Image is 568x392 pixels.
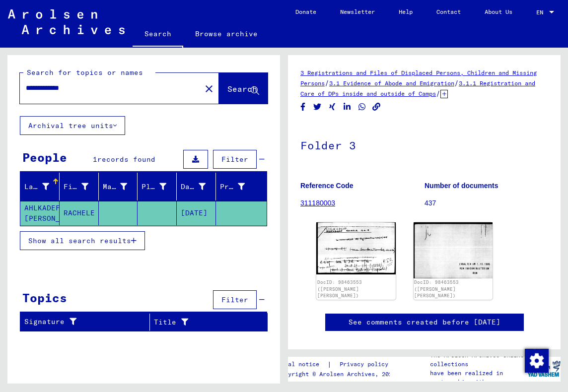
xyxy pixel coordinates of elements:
[219,73,268,104] button: Search
[317,279,362,298] a: DocID: 98463553 ([PERSON_NAME] [PERSON_NAME])
[525,349,549,373] img: Change consent
[278,359,400,370] div: |
[20,173,60,200] mat-header-cell: Last Name
[24,179,62,195] div: Last Name
[181,179,218,195] div: Date of Birth
[20,231,145,250] button: Show all search results
[278,359,327,370] a: Legal notice
[213,150,257,169] button: Filter
[8,9,125,34] img: Arolsen_neg.svg
[216,173,267,200] mat-header-cell: Prisoner #
[300,199,335,207] a: 311180003
[371,101,382,113] button: Copy link
[300,123,548,166] h1: Folder 3
[103,182,128,192] div: Maiden Name
[325,78,329,87] span: /
[138,173,177,200] mat-header-cell: Place of Birth
[199,78,219,98] button: Clear
[329,79,454,87] a: 3.1 Evidence of Abode and Emigration
[93,155,97,164] span: 1
[332,359,400,370] a: Privacy policy
[24,317,142,327] div: Signature
[133,22,183,48] a: Search
[27,68,143,77] mat-label: Search for topics or names
[177,201,216,225] mat-cell: [DATE]
[430,369,526,387] p: have been realized in partnership with
[213,290,257,309] button: Filter
[220,182,245,192] div: Prisoner #
[22,148,67,166] div: People
[20,201,60,225] mat-cell: AHLKADEFF [PERSON_NAME]
[183,22,270,46] a: Browse archive
[142,182,166,192] div: Place of Birth
[103,179,140,195] div: Maiden Name
[24,314,152,330] div: Signature
[99,173,138,200] mat-header-cell: Maiden Name
[349,317,500,327] a: See comments created before [DATE]
[316,222,396,274] img: 001.jpg
[154,314,258,330] div: Title
[278,370,400,379] p: Copyright © Arolsen Archives, 2021
[154,317,248,327] div: Title
[220,179,257,195] div: Prisoner #
[425,182,498,190] b: Number of documents
[454,78,459,87] span: /
[536,9,547,16] span: EN
[203,83,215,95] mat-icon: close
[357,101,367,113] button: Share on WhatsApp
[342,101,353,113] button: Share on LinkedIn
[221,295,248,304] span: Filter
[300,69,537,87] a: 3 Registrations and Files of Displaced Persons, Children and Missing Persons
[312,101,323,113] button: Share on Twitter
[142,179,179,195] div: Place of Birth
[300,182,354,190] b: Reference Code
[60,201,99,225] mat-cell: RACHELE
[177,173,216,200] mat-header-cell: Date of Birth
[22,289,67,307] div: Topics
[425,198,548,208] p: 437
[64,179,101,195] div: First Name
[524,348,548,372] div: Change consent
[436,89,440,98] span: /
[60,173,99,200] mat-header-cell: First Name
[414,279,459,298] a: DocID: 98463553 ([PERSON_NAME] [PERSON_NAME])
[181,182,206,192] div: Date of Birth
[28,236,131,245] span: Show all search results
[430,351,526,369] p: The Arolsen Archives online collections
[327,101,338,113] button: Share on Xing
[97,155,155,164] span: records found
[20,116,125,135] button: Archival tree units
[414,222,493,278] img: 002.jpg
[24,182,49,192] div: Last Name
[64,182,88,192] div: First Name
[221,155,248,164] span: Filter
[298,101,308,113] button: Share on Facebook
[227,84,257,94] span: Search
